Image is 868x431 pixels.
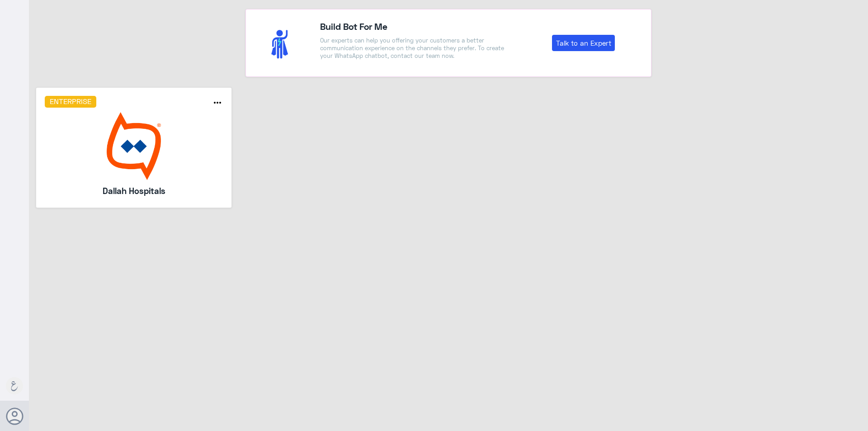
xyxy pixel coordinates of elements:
[212,97,223,108] i: more_horiz
[320,19,509,33] h4: Build Bot For Me
[6,407,23,425] button: Avatar
[212,97,223,110] button: more_horiz
[552,35,615,51] a: Talk to an Expert
[320,37,509,60] p: Our experts can help you offering your customers a better communication experience on the channel...
[45,96,97,108] h6: Enterprise
[69,185,199,197] h5: Dallah Hospitals
[45,112,223,180] img: bot image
